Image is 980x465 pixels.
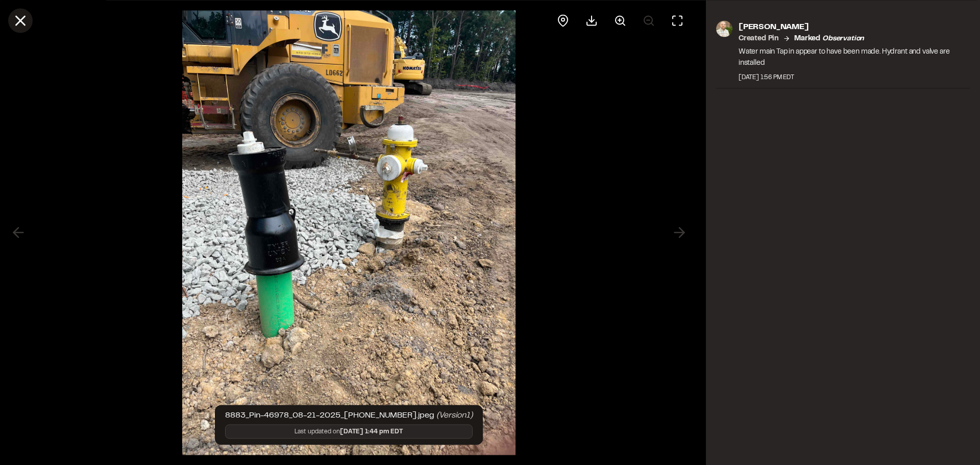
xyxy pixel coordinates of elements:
p: Water main Tap in appear to have been made. Hydrant and valve are installed [739,46,970,68]
div: [DATE] 1:56 PM EDT [739,72,970,82]
p: [PERSON_NAME] [739,20,970,33]
p: Marked [794,33,864,44]
button: Close modal [8,8,33,33]
img: photo [716,20,732,37]
button: Zoom in [608,8,632,33]
p: Created Pin [739,33,779,44]
button: Toggle Fullscreen [665,8,690,33]
em: observation [822,35,864,41]
div: View pin on map [551,8,575,33]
